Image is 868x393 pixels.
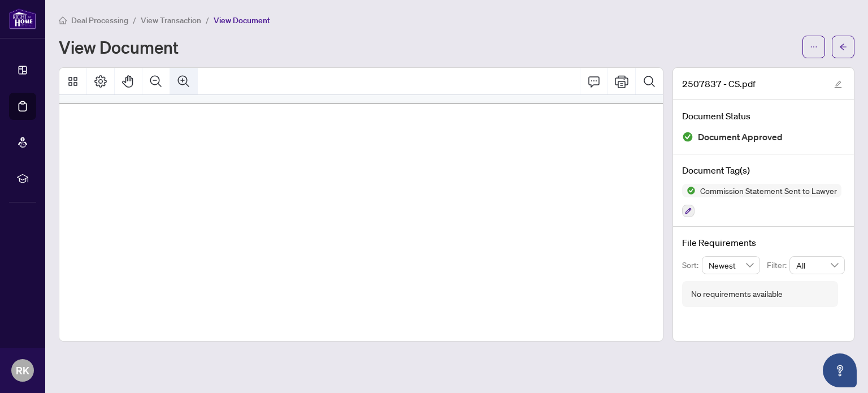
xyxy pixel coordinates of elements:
[71,15,128,25] span: Deal Processing
[767,259,789,271] p: Filter:
[682,109,845,123] h4: Document Status
[709,257,754,274] span: Newest
[796,257,838,274] span: All
[691,288,783,300] div: No requirements available
[696,187,841,195] span: Commission Statement Sent to Lawyer
[682,259,702,271] p: Sort:
[682,77,756,90] span: 2507837 - CS.pdf
[682,236,845,249] h4: File Requirements
[839,43,847,51] span: arrow-left
[9,8,36,29] img: logo
[141,15,201,25] span: View Transaction
[682,131,693,142] img: Document Status
[16,362,29,378] span: RK
[823,353,857,387] button: Open asap
[214,15,270,25] span: View Document
[133,14,136,27] li: /
[59,38,179,56] h1: View Document
[59,16,67,24] span: home
[834,80,842,88] span: edit
[682,163,845,177] h4: Document Tag(s)
[698,129,783,145] span: Document Approved
[682,184,696,197] img: Status Icon
[206,14,209,27] li: /
[810,43,818,51] span: ellipsis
